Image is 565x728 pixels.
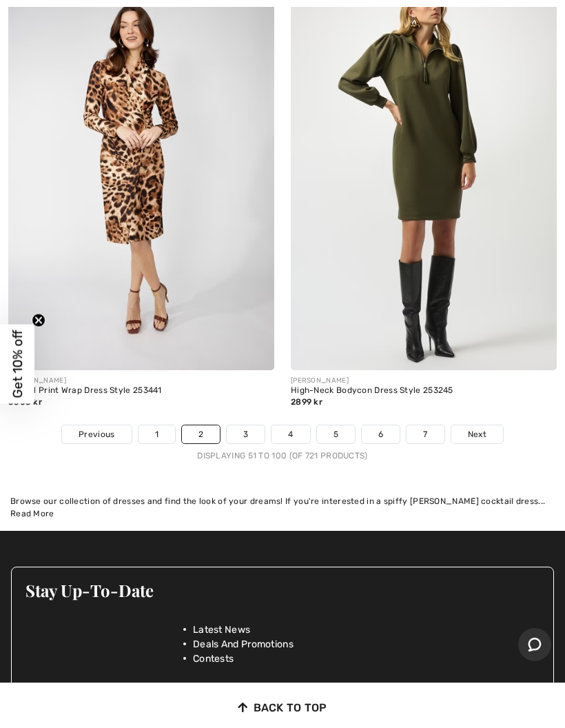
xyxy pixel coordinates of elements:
[8,397,42,407] span: 3303 kr
[468,428,486,441] span: Next
[79,428,114,441] span: Previous
[138,425,175,443] a: 1
[193,651,234,666] span: Contests
[10,330,25,398] span: Get 10% off
[407,425,444,443] a: 7
[271,425,309,443] a: 4
[291,376,557,386] div: [PERSON_NAME]
[10,495,555,507] div: Browse our collection of dresses and find the look of your dreams! If you're interested in a spif...
[193,637,294,651] span: Deals And Promotions
[10,509,54,518] span: Read More
[227,425,265,443] a: 3
[291,397,322,407] span: 2899 kr
[8,386,274,396] div: Animal Print Wrap Dress Style 253441
[182,425,220,443] a: 2
[518,628,551,663] iframe: Opens a widget where you can chat to one of our agents
[25,581,540,599] h3: Stay Up-To-Date
[193,623,250,637] span: Latest News
[32,314,45,327] button: Close teaser
[317,425,355,443] a: 5
[8,376,274,386] div: [PERSON_NAME]
[362,425,400,443] a: 6
[25,678,540,709] input: Your E-mail Address
[62,425,131,443] a: Previous
[451,425,503,443] a: Next
[291,386,557,396] div: High-Neck Bodycon Dress Style 253245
